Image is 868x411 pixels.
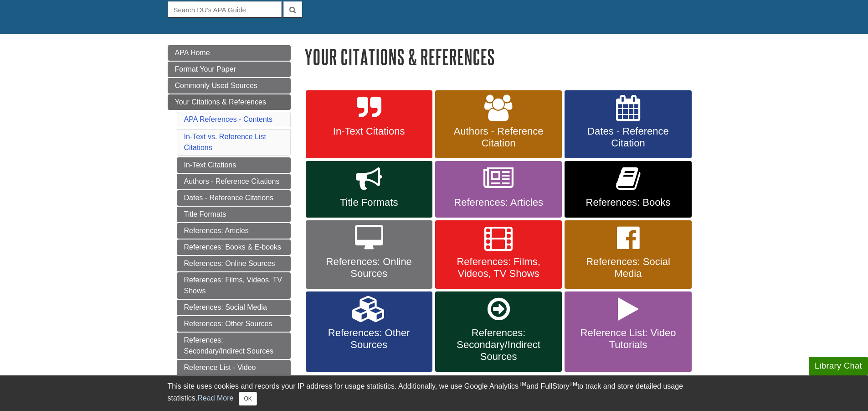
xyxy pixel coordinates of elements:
[168,381,701,406] div: This site uses cookies and records your IP address for usage statistics. Additionally, we use Goo...
[809,357,868,375] button: Library Chat
[565,161,691,218] a: References: Books
[168,62,291,77] a: Format Your Paper
[435,161,562,218] a: References: Articles
[177,272,291,299] a: References: Films, Videos, TV Shows
[571,327,684,351] span: Reference List: Video Tutorials
[184,133,267,151] a: In-Text vs. Reference List Citations
[435,90,562,159] a: Authors - Reference Citation
[306,220,432,289] a: References: Online Sources
[565,220,691,289] a: References: Social Media
[313,327,426,351] span: References: Other Sources
[175,98,266,106] span: Your Citations & References
[435,220,562,289] a: References: Films, Videos, TV Shows
[565,90,691,159] a: Dates - Reference Citation
[177,333,291,359] a: References: Secondary/Indirect Sources
[177,223,291,239] a: References: Articles
[571,125,684,149] span: Dates - Reference Citation
[168,1,282,17] input: Search DU's APA Guide
[571,197,684,208] span: References: Books
[306,291,432,372] a: References: Other Sources
[177,190,291,206] a: Dates - Reference Citations
[177,239,291,255] a: References: Books & E-books
[570,381,577,387] sup: TM
[177,207,291,222] a: Title Formats
[184,115,272,123] a: APA References - Contents
[177,360,291,386] a: Reference List - Video Tutorials
[519,381,526,387] sup: TM
[571,256,684,280] span: References: Social Media
[177,316,291,332] a: References: Other Sources
[313,125,426,137] span: In-Text Citations
[168,45,291,61] a: APA Home
[175,65,236,73] span: Format Your Paper
[313,197,426,208] span: Title Formats
[306,90,432,159] a: In-Text Citations
[435,291,562,372] a: References: Secondary/Indirect Sources
[168,78,291,94] a: Commonly Used Sources
[304,45,701,68] h1: Your Citations & References
[197,394,233,402] a: Read More
[239,392,257,406] button: Close
[175,49,210,57] span: APA Home
[177,300,291,315] a: References: Social Media
[306,161,432,218] a: Title Formats
[177,256,291,271] a: References: Online Sources
[313,256,426,280] span: References: Online Sources
[565,291,691,372] a: Reference List: Video Tutorials
[442,197,555,208] span: References: Articles
[177,174,291,189] a: Authors - Reference Citations
[175,82,257,89] span: Commonly Used Sources
[442,327,555,363] span: References: Secondary/Indirect Sources
[177,157,291,173] a: In-Text Citations
[168,94,291,110] a: Your Citations & References
[442,256,555,280] span: References: Films, Videos, TV Shows
[442,125,555,149] span: Authors - Reference Citation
